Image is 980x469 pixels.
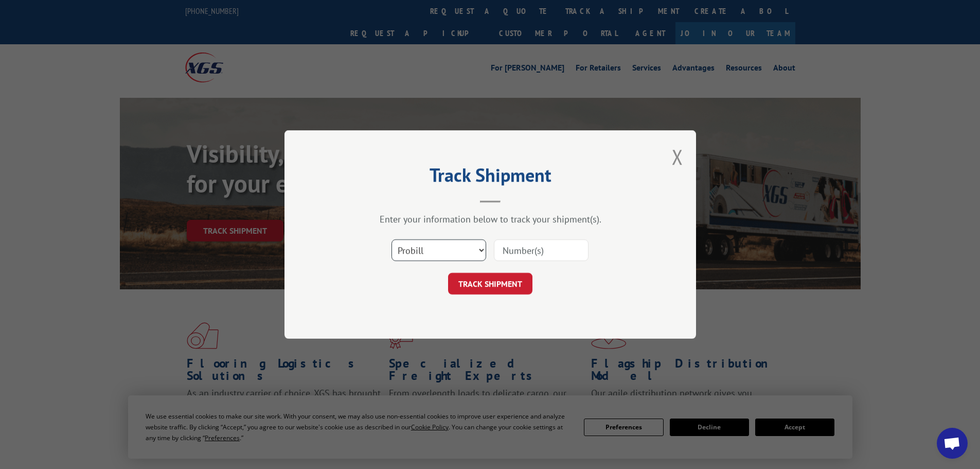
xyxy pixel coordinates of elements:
[336,168,645,187] h2: Track Shipment
[494,239,589,261] input: Number(s)
[937,428,968,459] div: Open chat
[448,273,532,294] button: TRACK SHIPMENT
[336,213,645,225] div: Enter your information below to track your shipment(s).
[672,143,683,170] button: Close modal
